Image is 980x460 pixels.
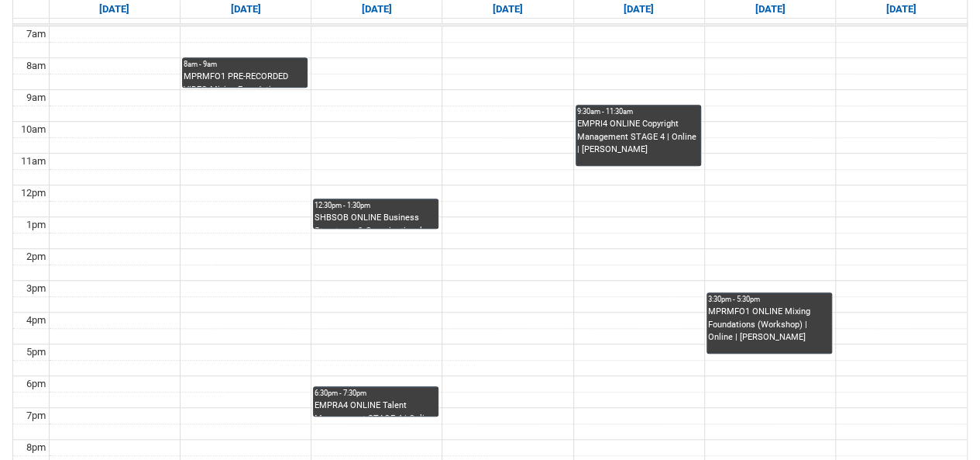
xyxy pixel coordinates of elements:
div: 12:30pm - 1:30pm [315,200,437,211]
div: SHBSOB ONLINE Business Structures & Organisational Behaviour | Online | [PERSON_NAME] [315,212,437,228]
div: MPRMFO1 ONLINE Mixing Foundations (Workshop) | Online | [PERSON_NAME] [708,306,830,344]
div: 8am [23,58,49,74]
div: 4pm [23,313,49,328]
div: EMPRI4 ONLINE Copyright Management STAGE 4 | Online | [PERSON_NAME] [577,118,700,157]
div: 5pm [23,344,49,360]
div: MPRMFO1 PRE-RECORDED VIDEO Mixing Foundations (Lecture/Tut) | Online | [PERSON_NAME] [184,71,306,87]
div: 8pm [23,440,49,455]
div: 12pm [18,185,49,201]
div: 11am [18,154,49,169]
div: 9:30am - 11:30am [577,106,700,117]
div: 6:30pm - 7:30pm [315,388,437,399]
div: 2pm [23,249,49,265]
div: 6pm [23,376,49,392]
div: 3pm [23,281,49,296]
div: 10am [18,122,49,137]
div: 7pm [23,408,49,424]
div: 3:30pm - 5:30pm [708,294,830,305]
div: 9am [23,90,49,105]
div: 7am [23,26,49,42]
div: EMPRA4 ONLINE Talent Management STAGE 4 | Online | [PERSON_NAME] [315,399,437,416]
div: 1pm [23,217,49,233]
div: 8am - 9am [184,59,306,70]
